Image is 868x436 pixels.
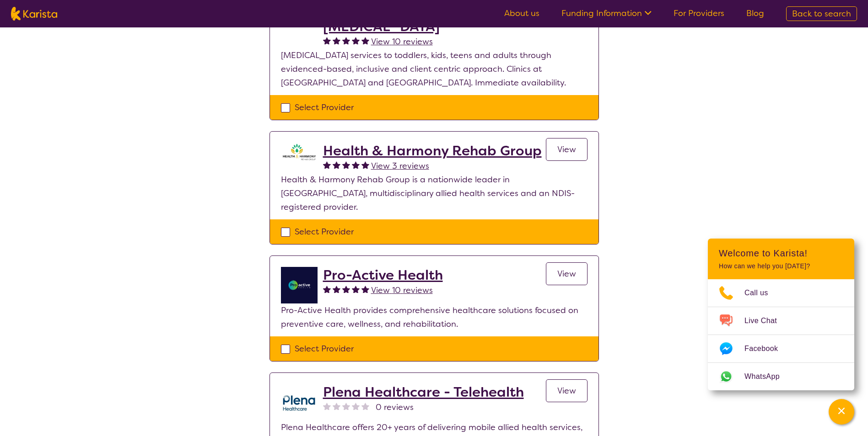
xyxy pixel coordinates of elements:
[352,161,360,169] img: fullstar
[557,385,576,396] span: View
[323,384,524,400] a: Plena Healthcare - Telehealth
[281,48,588,90] p: [MEDICAL_DATA] services to toddlers, kids, teens and adults through evidenced-based, inclusive an...
[719,248,843,259] h2: Welcome to Karista!
[323,267,443,283] a: Pro-Active Health
[281,303,588,331] p: Pro-Active Health provides comprehensive healthcare solutions focused on preventive care, wellnes...
[708,279,854,390] ul: Choose channel
[342,37,350,44] img: fullstar
[323,143,542,159] a: Health & Harmony Rehab Group
[746,8,764,19] a: Blog
[323,37,331,44] img: fullstar
[342,161,350,169] img: fullstar
[561,8,652,19] a: Funding Information
[361,402,369,410] img: nonereviewstar
[333,285,340,293] img: fullstar
[546,262,588,285] a: View
[744,314,788,328] span: Live Chat
[792,8,851,19] span: Back to search
[504,8,539,19] a: About us
[281,173,588,214] p: Health & Harmony Rehab Group is a nationwide leader in [GEOGRAPHIC_DATA], multidisciplinary allie...
[546,379,588,402] a: View
[352,37,360,44] img: fullstar
[342,285,350,293] img: fullstar
[323,285,331,293] img: fullstar
[323,2,546,35] a: Posity Telehealth - [MEDICAL_DATA]
[333,161,340,169] img: fullstar
[352,402,360,410] img: nonereviewstar
[323,161,331,169] img: fullstar
[557,268,576,279] span: View
[371,160,429,171] span: View 3 reviews
[371,285,433,296] span: View 10 reviews
[361,37,369,44] img: fullstar
[829,399,854,425] button: Channel Menu
[719,262,843,270] p: How can we help you [DATE]?
[323,402,331,410] img: nonereviewstar
[786,6,857,21] a: Back to search
[371,159,429,173] a: View 3 reviews
[371,35,433,48] a: View 10 reviews
[371,36,433,47] span: View 10 reviews
[674,8,724,19] a: For Providers
[281,143,318,161] img: ztak9tblhgtrn1fit8ap.png
[352,285,360,293] img: fullstar
[333,402,340,410] img: nonereviewstar
[361,285,369,293] img: fullstar
[557,144,576,155] span: View
[11,7,57,21] img: Karista logo
[342,402,350,410] img: nonereviewstar
[744,370,791,383] span: WhatsApp
[708,239,854,390] div: Channel Menu
[361,161,369,169] img: fullstar
[744,342,789,356] span: Facebook
[708,363,854,390] a: Web link opens in a new tab.
[281,384,318,420] img: qwv9egg5taowukv2xnze.png
[281,267,318,303] img: jdgr5huzsaqxc1wfufya.png
[333,37,340,44] img: fullstar
[546,138,588,161] a: View
[371,283,433,297] a: View 10 reviews
[376,400,414,414] span: 0 reviews
[744,286,779,300] span: Call us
